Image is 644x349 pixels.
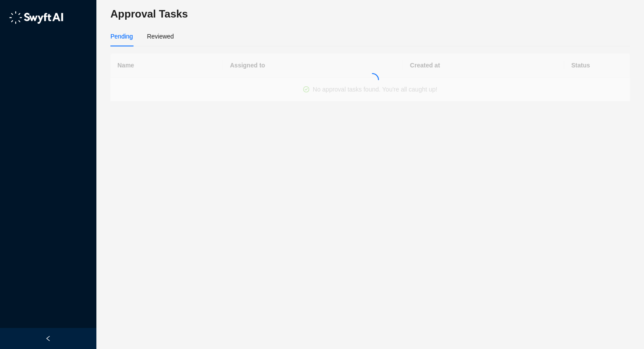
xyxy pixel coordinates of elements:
[110,7,630,21] h3: Approval Tasks
[45,335,51,342] span: left
[364,71,381,88] span: loading
[110,32,133,41] div: Pending
[147,32,173,41] div: Reviewed
[9,11,64,24] img: logo-05li4sbe.png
